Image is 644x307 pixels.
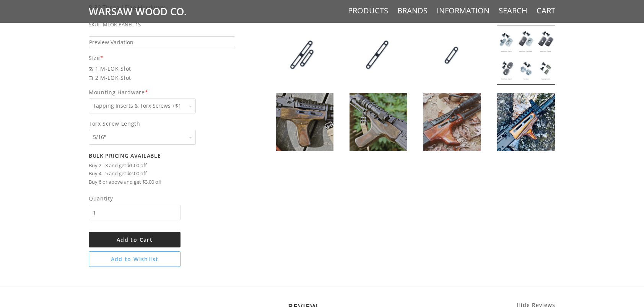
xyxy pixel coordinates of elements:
[89,162,235,170] li: Buy 2 - 3 and get $1.00 off
[89,251,181,267] button: Add to Wishlist
[276,26,333,84] img: DIY M-LOK Panel Inserts
[437,6,490,16] a: Information
[499,6,527,16] a: Search
[89,232,181,247] button: Add to Cart
[89,99,196,113] select: Mounting Hardware*
[537,6,555,16] a: Cart
[89,21,99,29] div: SKU:
[89,130,196,145] select: Torx Screw Length
[89,73,235,82] span: 2 M-LOK Slot
[497,93,555,151] img: DIY M-LOK Panel Inserts
[89,178,235,186] li: Buy 6 or above and get $3.00 off
[89,205,181,220] input: Quantity
[276,93,333,151] img: DIY M-LOK Panel Inserts
[397,6,428,16] a: Brands
[89,170,235,178] li: Buy 4 - 5 and get $2.00 off
[350,26,407,84] img: DIY M-LOK Panel Inserts
[89,152,235,159] h2: Bulk Pricing Available
[89,88,235,97] span: Mounting Hardware
[89,38,133,47] span: Preview Variation
[348,6,388,16] a: Products
[350,93,407,151] img: DIY M-LOK Panel Inserts
[89,194,181,203] span: Quantity
[89,119,235,128] span: Torx Screw Length
[103,21,141,29] div: MLOK-PANEL-1S
[423,26,481,84] img: DIY M-LOK Panel Inserts
[89,53,235,62] div: Size
[117,236,153,243] span: Add to Cart
[423,93,481,151] img: DIY M-LOK Panel Inserts
[497,26,555,84] img: DIY M-LOK Panel Inserts
[89,36,235,47] a: Preview Variation
[89,64,235,73] span: 1 M-LOK Slot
